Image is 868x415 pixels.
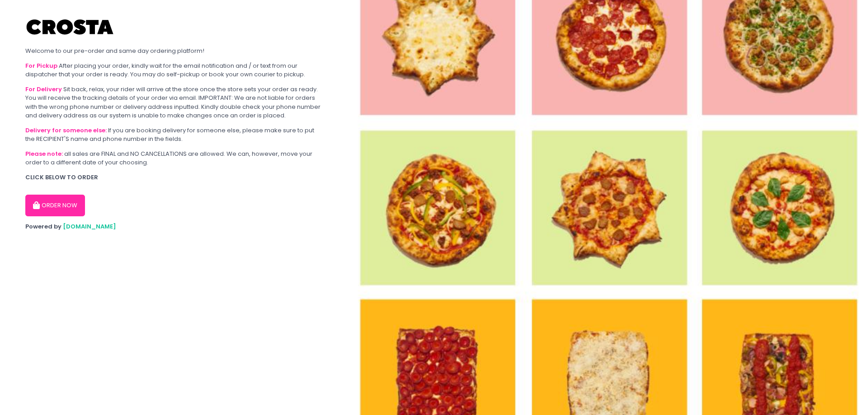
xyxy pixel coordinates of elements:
b: Delivery for someone else: [25,126,107,135]
div: all sales are FINAL and NO CANCELLATIONS are allowed. We can, however, move your order to a diffe... [25,149,322,167]
div: Powered by [25,222,322,231]
b: For Delivery [25,85,62,93]
b: Please note: [25,149,63,158]
button: ORDER NOW [25,195,85,216]
div: Welcome to our pre-order and same day ordering platform! [25,47,322,56]
div: Sit back, relax, your rider will arrive at the store once the store sets your order as ready. You... [25,85,322,120]
div: CLICK BELOW TO ORDER [25,173,322,182]
a: [DOMAIN_NAME] [63,222,116,231]
div: If you are booking delivery for someone else, please make sure to put the RECIPIENT'S name and ph... [25,126,322,144]
img: Crosta Pizzeria [25,14,116,41]
b: For Pickup [25,61,57,70]
div: After placing your order, kindly wait for the email notification and / or text from our dispatche... [25,61,322,79]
